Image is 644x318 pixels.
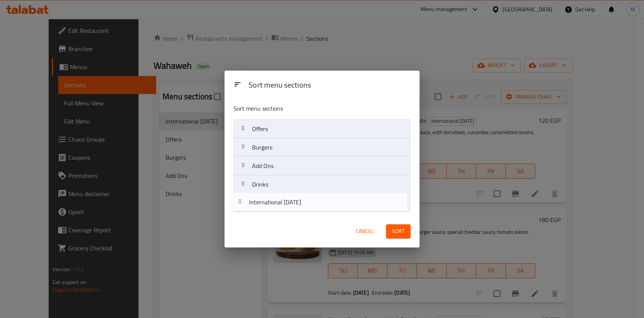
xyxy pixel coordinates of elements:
[234,104,374,113] p: Sort menu sections
[392,227,404,236] span: Sort
[246,77,413,94] div: Sort menu sections
[386,224,410,238] button: Sort
[353,224,377,238] button: Cancel
[356,227,374,236] span: Cancel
